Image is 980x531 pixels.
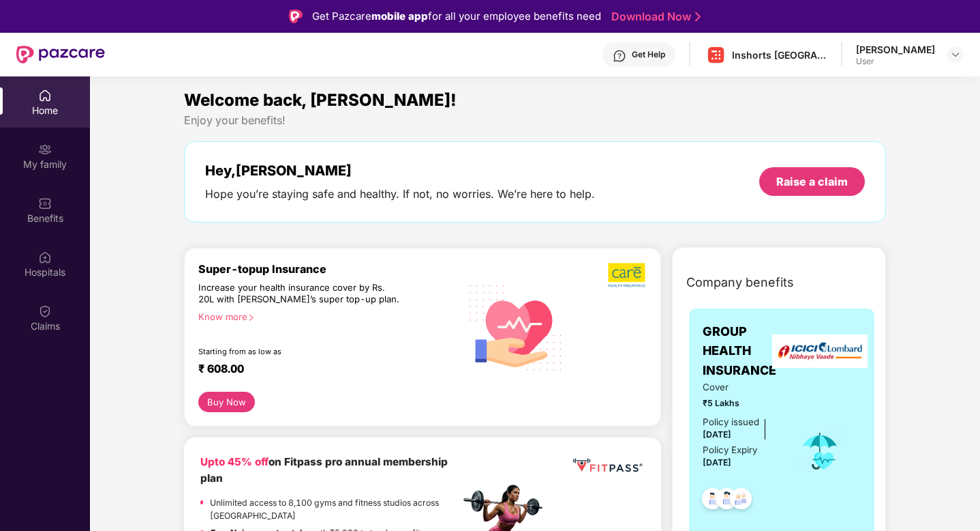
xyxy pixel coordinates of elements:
[184,90,457,110] span: Welcome back, [PERSON_NAME]!
[776,174,848,189] div: Raise a claim
[686,273,794,292] span: Company benefits
[696,484,729,517] img: svg+xml;base64,PHN2ZyB4bWxucz0iaHR0cDovL3d3dy53My5vcmcvMjAwMC9zdmciIHdpZHRoPSI0OC45NDMiIGhlaWdodD...
[706,45,726,65] img: Inshorts%20Logo.png
[703,457,731,468] span: [DATE]
[703,429,731,440] span: [DATE]
[198,392,255,412] button: Buy Now
[856,56,935,67] div: User
[312,8,601,25] div: Get Pazcare for all your employee benefits need
[200,455,448,485] b: on Fitpass pro annual membership plan
[198,311,452,321] div: Know more
[703,415,759,429] div: Policy issued
[38,89,52,102] img: svg+xml;base64,PHN2ZyBpZD0iSG9tZSIgeG1sbnM9Imh0dHA6Ly93d3cudzMub3JnLzIwMDAvc3ZnIiB3aWR0aD0iMjAiIG...
[732,48,827,61] div: Inshorts [GEOGRAPHIC_DATA] Advertising And Services Private Limited
[724,484,758,517] img: svg+xml;base64,PHN2ZyB4bWxucz0iaHR0cDovL3d3dy53My5vcmcvMjAwMC9zdmciIHdpZHRoPSI0OC45NDMiIGhlaWdodD...
[289,10,303,23] img: Logo
[247,314,255,321] span: right
[608,262,647,288] img: b5dec4f62d2307b9de63beb79f102df3.png
[632,49,665,60] div: Get Help
[210,496,459,523] p: Unlimited access to 8,100 gyms and fitness studios across [GEOGRAPHIC_DATA]
[950,49,961,60] img: svg+xml;base64,PHN2ZyBpZD0iRHJvcGRvd24tMzJ4MzIiIHhtbG5zPSJodHRwOi8vd3d3LnczLm9yZy8yMDAwL3N2ZyIgd2...
[198,282,401,306] div: Increase your health insurance cover by Rs. 20L with [PERSON_NAME]’s super top-up plan.
[200,455,269,468] b: Upto 45% off
[198,262,460,276] div: Super-topup Insurance
[695,10,701,24] img: Stroke
[184,113,887,128] div: Enjoy your benefits!
[198,362,446,378] div: ₹ 608.00
[611,10,696,24] a: Download Now
[703,380,780,394] span: Cover
[710,484,744,517] img: svg+xml;base64,PHN2ZyB4bWxucz0iaHR0cDovL3d3dy53My5vcmcvMjAwMC9zdmciIHdpZHRoPSI0OC45NDMiIGhlaWdodD...
[205,187,595,201] div: Hope you’re staying safe and healthy. If not, no worries. We’re here to help.
[703,443,757,457] div: Policy Expiry
[856,43,935,56] div: [PERSON_NAME]
[38,250,52,264] img: svg+xml;base64,PHN2ZyBpZD0iSG9zcGl0YWxzIiB4bWxucz0iaHR0cDovL3d3dy53My5vcmcvMjAwMC9zdmciIHdpZHRoPS...
[613,49,626,63] img: svg+xml;base64,PHN2ZyBpZD0iSGVscC0zMngzMiIgeG1sbnM9Imh0dHA6Ly93d3cudzMub3JnLzIwMDAvc3ZnIiB3aWR0aD...
[772,334,868,368] img: insurerLogo
[38,143,52,156] img: svg+xml;base64,PHN2ZyB3aWR0aD0iMjAiIGhlaWdodD0iMjAiIHZpZXdCb3g9IjAgMCAyMCAyMCIgZmlsbD0ibm9uZSIgeG...
[798,429,842,474] img: icon
[371,10,428,23] strong: mobile app
[570,454,645,477] img: fppp.png
[38,304,52,318] img: svg+xml;base64,PHN2ZyBpZD0iQ2xhaW0iIHhtbG5zPSJodHRwOi8vd3d3LnczLm9yZy8yMDAwL3N2ZyIgd2lkdGg9IjIwIi...
[198,347,402,356] div: Starting from as low as
[703,322,780,380] span: GROUP HEALTH INSURANCE
[38,197,52,210] img: svg+xml;base64,PHN2ZyBpZD0iQmVuZWZpdHMiIHhtbG5zPSJodHRwOi8vd3d3LnczLm9yZy8yMDAwL3N2ZyIgd2lkdGg9Ij...
[205,162,595,179] div: Hey, [PERSON_NAME]
[460,270,572,384] img: svg+xml;base64,PHN2ZyB4bWxucz0iaHR0cDovL3d3dy53My5vcmcvMjAwMC9zdmciIHhtbG5zOnhsaW5rPSJodHRwOi8vd3...
[703,397,780,410] span: ₹5 Lakhs
[16,46,105,63] img: New Pazcare Logo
